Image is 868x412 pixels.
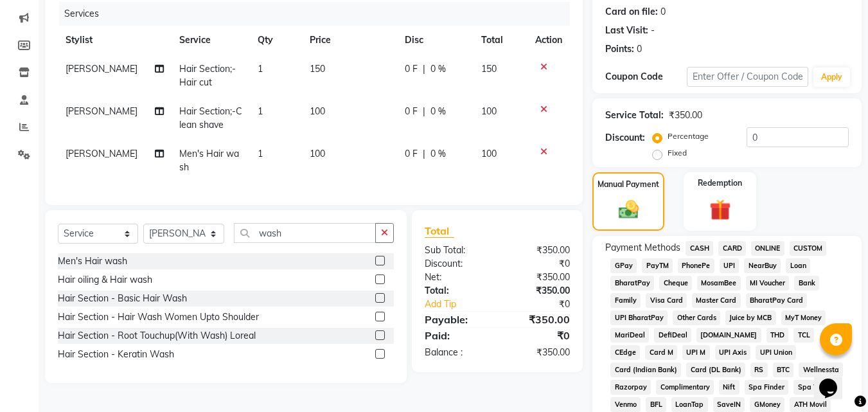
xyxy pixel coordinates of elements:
[610,258,637,273] span: GPay
[610,380,651,395] span: Razorpay
[481,63,497,75] span: 150
[415,346,497,359] div: Balance :
[814,361,855,399] iframe: chat widget
[179,105,242,130] span: Hair Section;-Clean shave
[718,241,746,256] span: CARD
[605,70,686,84] div: Coupon Code
[612,198,645,221] img: _cash.svg
[605,24,648,37] div: Last Visit:
[646,397,666,412] span: BFL
[610,363,681,377] span: Card (Indian Bank)
[656,380,714,395] span: Complimentary
[415,257,497,271] div: Discount:
[497,346,580,359] div: ₹350.00
[654,328,691,343] span: DefiDeal
[668,147,687,159] label: Fixed
[58,348,174,361] div: Hair Section - Keratin Wash
[58,329,256,343] div: Hair Section - Root Touchup(With Wash) Loreal
[481,105,497,117] span: 100
[698,177,742,189] label: Redemption
[660,5,666,19] div: 0
[686,363,745,377] span: Card (DL Bank)
[637,42,642,56] div: 0
[415,312,497,327] div: Payable:
[720,258,740,273] span: UPI
[497,271,580,284] div: ₹350.00
[715,345,751,360] span: UPI Axis
[497,328,580,343] div: ₹0
[258,63,263,75] span: 1
[673,310,720,325] span: Other Cards
[696,328,761,343] span: [DOMAIN_NAME]
[250,26,302,55] th: Qty
[746,276,790,291] span: MI Voucher
[642,258,673,273] span: PayTM
[423,105,425,118] span: |
[786,258,810,273] span: Loan
[423,147,425,161] span: |
[669,109,702,122] div: ₹350.00
[302,26,397,55] th: Price
[415,271,497,284] div: Net:
[415,244,497,257] div: Sub Total:
[813,67,850,87] button: Apply
[497,244,580,257] div: ₹350.00
[610,345,640,360] span: CEdge
[610,397,641,412] span: Venmo
[744,258,781,273] span: NearBuy
[713,397,745,412] span: SaveIN
[686,241,713,256] span: CASH
[794,276,819,291] span: Bank
[415,328,497,343] div: Paid:
[671,397,708,412] span: LoanTap
[750,397,784,412] span: GMoney
[719,380,740,395] span: Nift
[397,26,474,55] th: Disc
[481,148,497,159] span: 100
[511,298,580,311] div: ₹0
[682,345,710,360] span: UPI M
[605,241,680,255] span: Payment Methods
[527,26,570,55] th: Action
[646,293,687,308] span: Visa Card
[405,147,418,161] span: 0 F
[610,310,668,325] span: UPI BharatPay
[781,310,826,325] span: MyT Money
[405,105,418,118] span: 0 F
[645,345,677,360] span: Card M
[605,109,664,122] div: Service Total:
[746,293,808,308] span: BharatPay Card
[497,284,580,298] div: ₹350.00
[310,148,325,159] span: 100
[179,148,239,173] span: Men's Hair wash
[415,298,511,311] a: Add Tip
[651,24,655,37] div: -
[497,312,580,327] div: ₹350.00
[474,26,528,55] th: Total
[610,293,641,308] span: Family
[234,223,376,243] input: Search or Scan
[258,105,263,117] span: 1
[750,363,768,377] span: RS
[58,273,152,287] div: Hair oiling & Hair wash
[687,67,808,87] input: Enter Offer / Coupon Code
[430,62,446,76] span: 0 %
[745,380,789,395] span: Spa Finder
[59,2,580,26] div: Services
[497,257,580,271] div: ₹0
[58,255,127,268] div: Men's Hair wash
[703,197,738,223] img: _gift.svg
[610,276,654,291] span: BharatPay
[66,63,137,75] span: [PERSON_NAME]
[430,105,446,118] span: 0 %
[310,63,325,75] span: 150
[598,179,659,190] label: Manual Payment
[66,105,137,117] span: [PERSON_NAME]
[605,5,658,19] div: Card on file:
[766,328,789,343] span: THD
[258,148,263,159] span: 1
[790,397,831,412] span: ATH Movil
[172,26,250,55] th: Service
[605,131,645,145] div: Discount:
[697,276,741,291] span: MosamBee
